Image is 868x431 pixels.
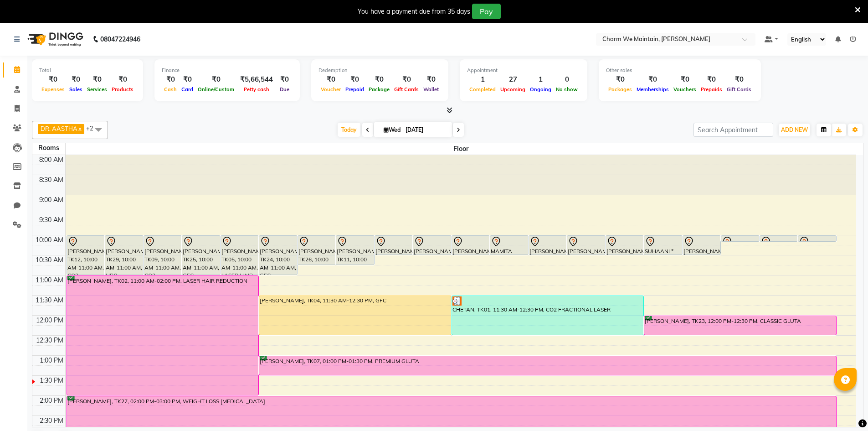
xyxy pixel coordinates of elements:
[38,416,65,426] div: 2:30 PM
[34,255,65,265] div: 10:30 AM
[23,26,86,52] img: logo
[724,86,754,93] span: Gift Cards
[798,236,836,241] div: [PERSON_NAME], TK21, 10:00 AM-10:10 AM, FACE TREATMENT
[760,236,798,241] div: [PERSON_NAME], TK20, 10:00 AM-10:10 AM, PACKAGE RENEWAL
[683,236,721,254] div: [PERSON_NAME], TK13, 10:00 AM-10:30 AM, FACE TREATMENT
[86,125,100,132] span: +2
[421,86,441,93] span: Wallet
[38,376,65,385] div: 1:30 PM
[259,356,836,375] div: [PERSON_NAME], TK07, 01:00 PM-01:30 PM, PREMIUM GLUTA
[779,124,810,136] button: ADD NEW
[554,86,580,93] span: No show
[724,74,754,85] div: ₹0
[37,215,65,225] div: 9:30 AM
[105,236,143,275] div: [PERSON_NAME], TK29, 10:00 AM-11:00 AM, LIPO DISSOLVE INJECTION
[490,236,528,254] div: MAMITA [PERSON_NAME], TK14, 10:00 AM-10:30 AM, FACE TREATMENT
[241,86,272,93] span: Petty cash
[179,74,195,85] div: ₹0
[41,125,77,132] span: DR. AASTHA
[358,7,470,16] div: You have a payment due from 35 days
[472,4,501,19] button: Pay
[85,86,109,93] span: Services
[421,74,441,85] div: ₹0
[498,74,528,85] div: 27
[392,74,421,85] div: ₹0
[195,74,236,85] div: ₹0
[77,125,82,132] a: x
[236,74,277,85] div: ₹5,66,544
[528,74,554,85] div: 1
[277,86,292,93] span: Due
[634,86,671,93] span: Memberships
[606,74,634,85] div: ₹0
[39,67,136,74] div: Total
[34,316,65,325] div: 12:00 PM
[37,195,65,205] div: 9:00 AM
[162,86,179,93] span: Cash
[318,74,343,85] div: ₹0
[529,236,567,254] div: [PERSON_NAME], TK06, 10:00 AM-10:30 AM, FACE TREATMENT
[277,74,293,85] div: ₹0
[375,236,413,254] div: [PERSON_NAME], TK19, 10:00 AM-10:30 AM, FACE TREATMENT
[413,236,451,254] div: [PERSON_NAME], TK18, 10:00 AM-10:30 AM, FACE TREATMENT
[606,236,644,254] div: [PERSON_NAME], TK17, 10:00 AM-10:30 AM, CLASSIC GLUTA
[606,86,634,93] span: Packages
[567,236,605,254] div: [PERSON_NAME], TK15, 10:00 AM-10:30 AM, FACE TREATMENT
[67,86,85,93] span: Sales
[467,74,498,85] div: 1
[259,296,451,335] div: [PERSON_NAME], TK04, 11:30 AM-12:30 PM, GFC
[144,236,182,275] div: [PERSON_NAME], TK09, 10:00 AM-11:00 AM, CO2 FRACTIONAL LASER
[34,275,65,285] div: 11:00 AM
[195,86,236,93] span: Online/Custom
[381,126,403,133] span: Wed
[179,86,195,93] span: Card
[67,236,105,275] div: [PERSON_NAME], TK12, 10:00 AM-11:00 AM, CO2 FRACTIONAL LASER
[221,236,259,275] div: [PERSON_NAME], TK05, 10:00 AM-11:00 AM, LASER HAIR REDUCTION
[699,86,724,93] span: Prepaids
[109,74,136,85] div: ₹0
[392,86,421,93] span: Gift Cards
[182,236,220,275] div: [PERSON_NAME], TK25, 10:00 AM-11:00 AM, GFC
[38,396,65,405] div: 2:00 PM
[366,74,392,85] div: ₹0
[100,26,140,52] b: 08047224946
[366,86,392,93] span: Package
[34,296,65,305] div: 11:30 AM
[452,236,490,254] div: [PERSON_NAME], TK16, 10:00 AM-10:30 AM, FACE TREATMENT
[336,236,374,265] div: [PERSON_NAME], TK11, 10:00 AM-10:45 AM, SPOT SCAR [MEDICAL_DATA] TREATMENT
[699,74,724,85] div: ₹0
[34,235,65,245] div: 10:00 AM
[85,74,109,85] div: ₹0
[528,86,554,93] span: Ongoing
[781,126,808,133] span: ADD NEW
[259,236,297,275] div: [PERSON_NAME], TK24, 10:00 AM-11:00 AM, GFC
[671,74,699,85] div: ₹0
[298,236,336,265] div: [PERSON_NAME], TK26, 10:00 AM-10:45 AM, SPOT SCAR [MEDICAL_DATA] TREATMENT
[318,86,343,93] span: Voucher
[34,336,65,345] div: 12:30 PM
[37,155,65,165] div: 8:00 AM
[452,296,644,335] div: CHETAN, TK01, 11:30 AM-12:30 PM, CO2 FRACTIONAL LASER
[671,86,699,93] span: Vouchers
[38,356,65,365] div: 1:00 PM
[693,123,773,137] input: Search Appointment
[644,316,836,335] div: [PERSON_NAME], TK23, 12:00 PM-12:30 PM, CLASSIC GLUTA
[403,123,448,137] input: 2025-09-03
[67,276,259,395] div: [PERSON_NAME], TK02, 11:00 AM-02:00 PM, LASER HAIR REDUCTION
[318,67,441,74] div: Redemption
[634,74,671,85] div: ₹0
[67,74,85,85] div: ₹0
[644,236,682,254] div: SUHAANI * SHAIKH, TK03, 10:00 AM-10:30 AM, FACE LASER TRTEATMENT
[467,86,498,93] span: Completed
[39,86,67,93] span: Expenses
[467,67,580,74] div: Appointment
[606,67,754,74] div: Other sales
[66,143,857,155] span: Floor
[338,123,360,137] span: Today
[162,74,179,85] div: ₹0
[39,74,67,85] div: ₹0
[343,86,366,93] span: Prepaid
[109,86,136,93] span: Products
[37,175,65,185] div: 8:30 AM
[498,86,528,93] span: Upcoming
